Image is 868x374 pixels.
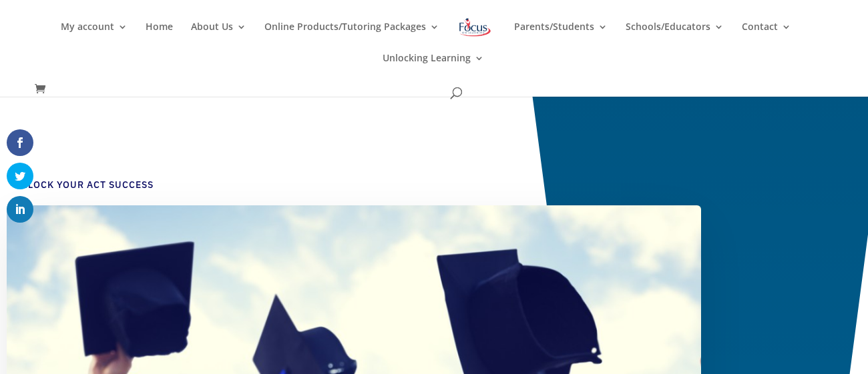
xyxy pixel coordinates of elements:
[13,179,681,199] h4: Unlock Your ACT Success
[191,22,246,53] a: About Us
[742,22,791,53] a: Contact
[61,22,128,53] a: My account
[514,22,608,53] a: Parents/Students
[457,15,492,39] img: Focus on Learning
[264,22,439,53] a: Online Products/Tutoring Packages
[146,22,173,53] a: Home
[383,53,484,85] a: Unlocking Learning
[626,22,724,53] a: Schools/Educators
